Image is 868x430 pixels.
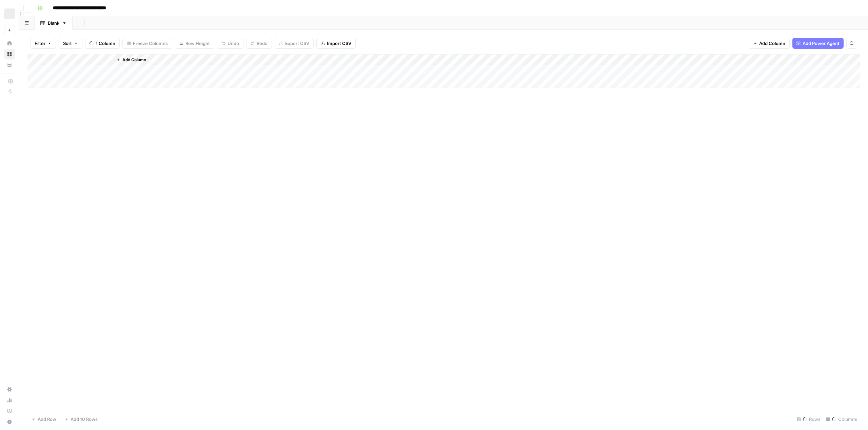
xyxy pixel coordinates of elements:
[803,40,840,47] span: Add Power Agent
[285,40,309,47] span: Export CSV
[4,60,15,70] a: Your Data
[823,414,860,425] div: Columns
[316,38,356,49] button: Import CSV
[27,414,60,425] button: Add Row
[38,416,56,423] span: Add Row
[48,20,59,26] div: Blank
[60,414,102,425] button: Add 10 Rows
[4,384,15,395] a: Settings
[63,40,72,47] span: Sort
[59,38,82,49] button: Sort
[4,395,15,406] a: Usage
[35,40,45,47] span: Filter
[228,40,239,47] span: Undo
[35,16,73,30] a: Blank
[792,38,844,49] button: Add Power Agent
[122,57,146,63] span: Add Column
[4,49,15,60] a: Browse
[96,40,115,47] span: 1 Column
[4,406,15,416] a: Learning Hub
[794,414,823,425] div: Rows
[4,38,15,49] a: Home
[85,38,120,49] button: 1 Column
[257,40,268,47] span: Redo
[30,38,56,49] button: Filter
[275,38,314,49] button: Export CSV
[217,38,243,49] button: Undo
[749,38,790,49] button: Add Column
[327,40,351,47] span: Import CSV
[114,55,149,64] button: Add Column
[4,416,15,427] button: Help + Support
[185,40,210,47] span: Row Height
[71,416,98,423] span: Add 10 Rows
[759,40,785,47] span: Add Column
[246,38,272,49] button: Redo
[122,38,172,49] button: Freeze Columns
[133,40,168,47] span: Freeze Columns
[175,38,214,49] button: Row Height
